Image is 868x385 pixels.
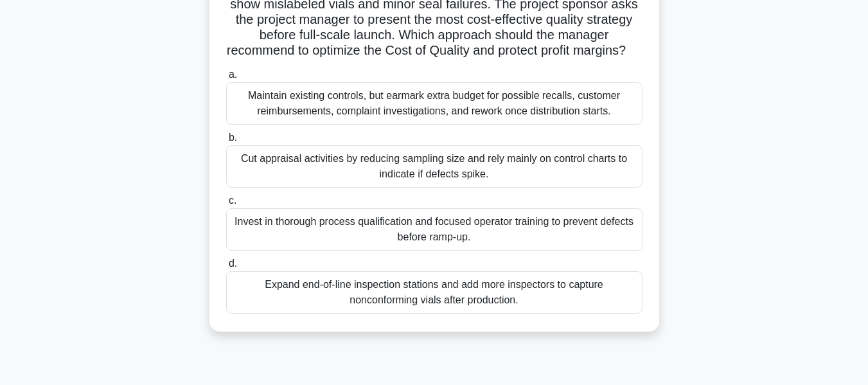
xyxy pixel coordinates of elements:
div: Invest in thorough process qualification and focused operator training to prevent defects before ... [226,208,642,251]
div: Cut appraisal activities by reducing sampling size and rely mainly on control charts to indicate ... [226,145,642,188]
span: d. [229,258,237,269]
span: b. [229,132,237,143]
div: Maintain existing controls, but earmark extra budget for possible recalls, customer reimbursement... [226,82,642,125]
div: Expand end-of-line inspection stations and add more inspectors to capture nonconforming vials aft... [226,271,642,314]
span: c. [229,195,236,206]
span: a. [229,69,237,80]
